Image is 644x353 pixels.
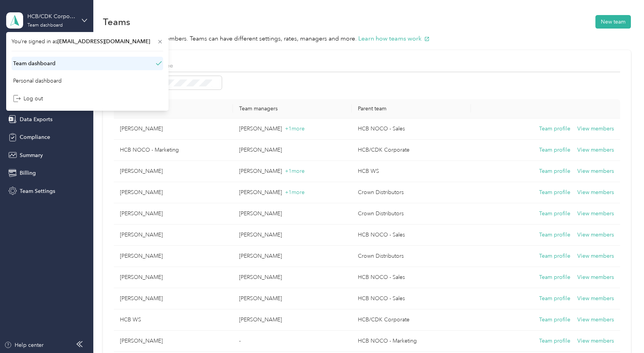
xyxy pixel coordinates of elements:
[577,252,614,260] button: View members
[539,294,570,303] button: Team profile
[4,341,44,349] button: Help center
[114,203,233,225] td: Morgan Oroke
[20,115,52,123] span: Data Exports
[239,125,346,133] p: [PERSON_NAME]
[27,23,63,28] div: Team dashboard
[239,316,346,324] p: [PERSON_NAME]
[352,118,471,140] td: HCB NOCO - Sales
[114,309,233,331] td: HCB WS
[114,246,233,267] td: Brett Dick
[239,252,346,260] p: [PERSON_NAME]
[233,331,352,352] td: -
[57,38,150,45] span: [EMAIL_ADDRESS][DOMAIN_NAME]
[233,99,352,118] th: Team managers
[352,331,471,352] td: HCB NOCO - Marketing
[114,288,233,309] td: Stephen Schneider
[352,225,471,246] td: HCB NOCO - Sales
[577,273,614,282] button: View members
[12,37,163,46] span: You’re signed in as
[539,209,570,218] button: Team profile
[114,161,233,182] td: Tyler Talkington
[103,18,130,26] h1: Teams
[352,182,471,203] td: Crown Distributors
[539,188,570,197] button: Team profile
[577,167,614,176] button: View members
[114,182,233,203] td: J. Petak
[239,294,346,303] p: [PERSON_NAME]
[114,267,233,288] td: Lynda Gray
[577,337,614,345] button: View members
[352,267,471,288] td: HCB NOCO - Sales
[239,167,346,176] p: [PERSON_NAME]
[539,146,570,154] button: Team profile
[539,273,570,282] button: Team profile
[358,34,430,44] button: Learn how teams work
[539,231,570,239] button: Team profile
[239,231,346,239] p: [PERSON_NAME]
[285,125,305,132] span: + 1 more
[285,189,305,196] span: + 1 more
[114,331,233,352] td: Michael Vedder
[20,187,55,195] span: Team Settings
[114,118,233,140] td: AJ Mclane
[539,337,570,345] button: Team profile
[114,99,233,118] th: Team name
[577,125,614,133] button: View members
[577,231,614,239] button: View members
[13,59,56,68] div: Team dashboard
[239,273,346,282] p: [PERSON_NAME]
[20,151,43,159] span: Summary
[352,288,471,309] td: HCB NOCO - Sales
[20,169,36,177] span: Billing
[114,225,233,246] td: Forrest Faerber
[285,168,305,174] span: + 1 more
[352,161,471,182] td: HCB WS
[539,167,570,176] button: Team profile
[352,309,471,331] td: HCB/CDK Corporate
[239,188,346,197] p: [PERSON_NAME]
[539,125,570,133] button: Team profile
[595,15,631,29] button: New team
[114,140,233,161] td: HCB NOCO - Marketing
[577,146,614,154] button: View members
[577,294,614,303] button: View members
[13,77,62,85] div: Personal dashboard
[239,146,346,154] p: [PERSON_NAME]
[352,99,471,118] th: Parent team
[352,203,471,225] td: Crown Distributors
[20,133,50,141] span: Compliance
[601,310,644,353] iframe: Everlance-gr Chat Button Frame
[577,209,614,218] button: View members
[239,338,241,344] span: -
[352,246,471,267] td: Crown Distributors
[577,188,614,197] button: View members
[539,316,570,324] button: Team profile
[13,95,43,103] div: Log out
[352,140,471,161] td: HCB/CDK Corporate
[27,12,76,20] div: HCB/CDK Corporate
[577,316,614,324] button: View members
[239,209,346,218] p: [PERSON_NAME]
[539,252,570,260] button: Team profile
[103,34,631,44] p: Teams are groups of members. Teams can have different settings, rates, managers and more.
